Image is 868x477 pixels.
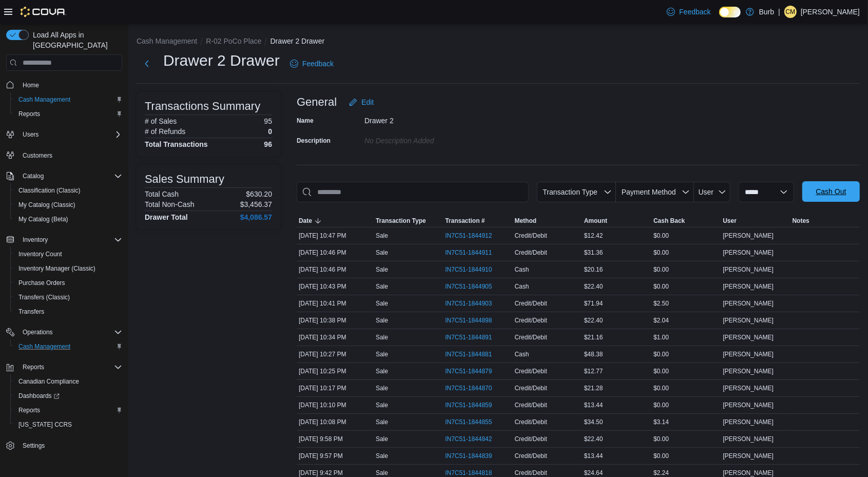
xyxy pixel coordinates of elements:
[264,140,272,148] h4: 96
[345,92,378,112] button: Edit
[584,299,603,308] span: $71.94
[651,450,721,462] div: $0.00
[286,53,338,74] a: Feedback
[374,215,443,227] button: Transaction Type
[163,50,280,71] h1: Drawer 2 Drawer
[361,97,374,107] span: Edit
[297,263,374,276] div: [DATE] 10:46 PM
[445,316,492,325] span: IN7C51-1844898
[18,264,95,273] span: Inventory Manager (Classic)
[784,6,797,18] div: Cristian Malara
[376,333,388,341] p: Sale
[14,375,83,388] a: Canadian Compliance
[297,382,374,394] div: [DATE] 10:17 PM
[445,331,502,344] button: IN7C51-1844891
[445,384,492,392] span: IN7C51-1844870
[18,110,40,118] span: Reports
[445,263,502,276] button: IN7C51-1844910
[445,348,502,360] button: IN7C51-1844881
[584,333,603,341] span: $21.16
[802,181,860,202] button: Cash Out
[376,384,388,392] p: Sale
[663,2,715,22] a: Feedback
[694,182,730,202] button: User
[584,265,603,274] span: $20.16
[137,37,197,45] button: Cash Management
[584,452,603,460] span: $13.44
[14,108,44,120] a: Reports
[515,217,537,225] span: Method
[23,236,48,244] span: Inventory
[584,435,603,443] span: $22.40
[622,188,676,196] span: Payment Method
[246,190,272,198] p: $630.20
[582,215,651,227] button: Amount
[723,469,774,477] span: [PERSON_NAME]
[515,401,547,409] span: Credit/Debit
[651,263,721,276] div: $0.00
[584,282,603,291] span: $22.40
[445,433,502,445] button: IN7C51-1844842
[584,469,603,477] span: $24.64
[515,282,529,291] span: Cash
[18,293,70,301] span: Transfers (Classic)
[651,433,721,445] div: $0.00
[14,248,66,260] a: Inventory Count
[790,215,860,227] button: Notes
[537,182,616,202] button: Transaction Type
[297,450,374,462] div: [DATE] 9:57 PM
[584,316,603,325] span: $22.40
[18,79,43,91] a: Home
[445,232,492,240] span: IN7C51-1844912
[2,233,126,247] button: Inventory
[445,282,492,291] span: IN7C51-1844905
[699,188,714,196] span: User
[10,198,126,212] button: My Catalog (Classic)
[21,7,66,17] img: Cova
[445,350,492,358] span: IN7C51-1844881
[14,390,122,402] span: Dashboards
[10,107,126,121] button: Reports
[651,382,721,394] div: $0.00
[18,96,70,104] span: Cash Management
[145,140,208,148] h4: Total Transactions
[145,213,188,221] h4: Drawer Total
[376,401,388,409] p: Sale
[18,326,122,338] span: Operations
[145,173,224,185] h3: Sales Summary
[651,230,721,242] div: $0.00
[297,297,374,310] div: [DATE] 10:41 PM
[297,416,374,428] div: [DATE] 10:08 PM
[376,452,388,460] p: Sale
[18,421,72,429] span: [US_STATE] CCRS
[651,314,721,327] div: $2.04
[364,132,502,145] div: No Description added
[10,92,126,107] button: Cash Management
[240,200,272,208] p: $3,456.37
[445,299,492,308] span: IN7C51-1844903
[723,401,774,409] span: [PERSON_NAME]
[18,234,52,246] button: Inventory
[137,53,157,74] button: Next
[10,247,126,261] button: Inventory Count
[445,435,492,443] span: IN7C51-1844842
[10,403,126,417] button: Reports
[759,6,775,18] p: Burb
[723,249,774,257] span: [PERSON_NAME]
[376,299,388,308] p: Sale
[515,418,547,426] span: Credit/Debit
[445,365,502,377] button: IN7C51-1844879
[14,93,122,106] span: Cash Management
[18,440,49,452] a: Settings
[18,186,81,195] span: Classification (Classic)
[651,297,721,310] div: $2.50
[18,377,79,386] span: Canadian Compliance
[2,77,126,92] button: Home
[651,365,721,377] div: $0.00
[584,384,603,392] span: $21.28
[445,314,502,327] button: IN7C51-1844898
[29,30,122,50] span: Load All Apps in [GEOGRAPHIC_DATA]
[23,172,44,180] span: Catalog
[445,450,502,462] button: IN7C51-1844839
[10,290,126,304] button: Transfers (Classic)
